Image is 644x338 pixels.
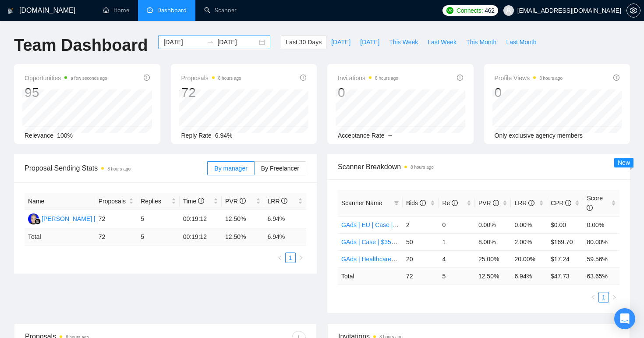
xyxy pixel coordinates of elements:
[506,37,536,47] span: Last Month
[511,233,547,250] td: 2.00%
[264,210,307,228] td: 6.94%
[198,198,204,204] span: info-circle
[240,198,246,204] span: info-circle
[495,84,563,101] div: 0
[25,193,95,210] th: Name
[225,198,246,205] span: PVR
[275,253,285,263] li: Previous Page
[326,35,355,49] button: [DATE]
[618,159,630,166] span: New
[360,37,379,47] span: [DATE]
[275,253,285,263] button: left
[446,7,453,14] img: upwork-logo.png
[215,132,233,139] span: 6.94%
[214,165,247,172] span: By manager
[547,267,584,285] td: $ 47.73
[137,228,179,245] td: 5
[565,200,571,206] span: info-circle
[403,233,439,250] td: 50
[35,218,41,224] img: gigradar-bm.png
[511,267,547,285] td: 6.94 %
[528,200,534,206] span: info-circle
[485,6,494,15] span: 462
[403,216,439,233] td: 2
[25,84,107,101] div: 95
[394,200,399,206] span: filter
[439,250,475,267] td: 4
[439,233,475,250] td: 1
[181,73,241,83] span: Proposals
[99,196,127,206] span: Proposals
[495,73,563,83] span: Profile Views
[466,37,496,47] span: This Month
[28,213,39,224] img: MO
[539,76,563,81] time: 8 hours ago
[341,221,458,228] a: GAds | EU | Case | $350+ / $25+ | All Days
[614,308,635,329] div: Open Intercom Messenger
[626,4,640,18] button: setting
[207,39,214,46] span: to
[461,35,501,49] button: This Month
[261,165,299,172] span: By Freelancer
[514,199,534,206] span: LRR
[423,35,461,49] button: Last Week
[42,214,144,224] div: [PERSON_NAME] [PERSON_NAME]
[338,132,385,139] span: Acceptance Rate
[183,198,204,205] span: Time
[7,4,14,18] img: logo
[296,253,306,263] li: Next Page
[341,256,479,263] a: GAds | Healthcare | Case | $350+ / $25+ | All Days
[144,75,150,81] span: info-circle
[28,215,144,222] a: MO[PERSON_NAME] [PERSON_NAME]
[355,35,384,49] button: [DATE]
[25,132,53,139] span: Relevance
[286,37,322,47] span: Last 30 Days
[428,37,456,47] span: Last Week
[268,198,288,205] span: LRR
[103,7,129,14] a: homeHome
[511,216,547,233] td: 0.00%
[591,295,596,300] span: left
[107,167,131,171] time: 8 hours ago
[341,238,444,245] a: GAds | Case | $350+ / $25+ | All Days
[587,205,593,211] span: info-circle
[439,267,475,285] td: 5
[457,75,463,81] span: info-circle
[180,228,222,245] td: 00:19:12
[375,76,398,81] time: 8 hours ago
[406,199,426,206] span: Bids
[475,267,511,285] td: 12.50 %
[14,35,148,56] h1: Team Dashboard
[587,195,603,211] span: Score
[583,267,619,285] td: 63.65 %
[285,253,296,263] li: 1
[157,7,187,14] span: Dashboard
[612,295,617,300] span: right
[25,228,95,245] td: Total
[551,199,571,206] span: CPR
[475,250,511,267] td: 25.00%
[388,132,392,139] span: --
[180,210,222,228] td: 00:19:12
[163,37,203,47] input: Start date
[495,132,583,139] span: Only exclusive agency members
[583,250,619,267] td: 59.56%
[95,210,137,228] td: 72
[207,39,214,46] span: swap-right
[442,199,458,206] span: Re
[452,200,458,206] span: info-circle
[475,216,511,233] td: 0.00%
[296,253,306,263] button: right
[627,7,640,14] span: setting
[475,233,511,250] td: 8.00%
[609,292,619,302] button: right
[217,37,257,47] input: End date
[331,37,350,47] span: [DATE]
[141,196,169,206] span: Replies
[403,267,439,285] td: 72
[410,165,434,170] time: 8 hours ago
[281,198,287,204] span: info-circle
[277,255,283,260] span: left
[613,75,619,81] span: info-circle
[181,84,241,101] div: 72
